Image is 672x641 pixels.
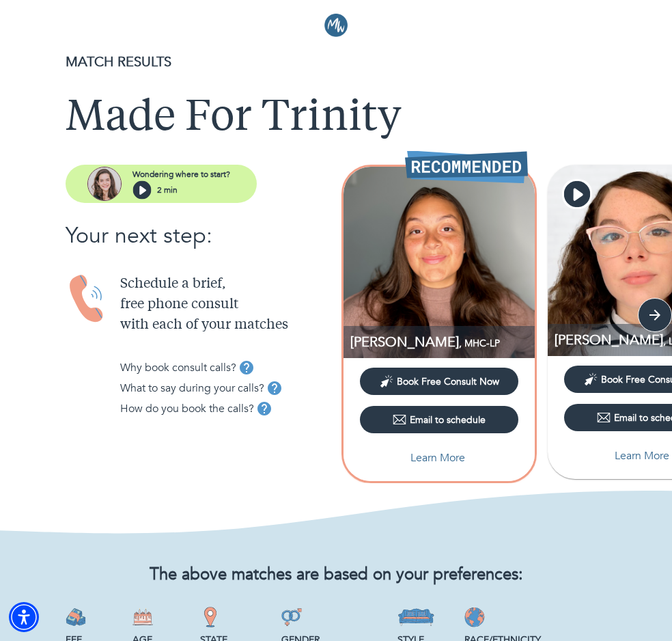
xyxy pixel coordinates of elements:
[615,448,669,464] p: Learn More
[132,607,153,627] img: Age
[132,168,230,180] p: Wondering where to start?
[200,607,221,627] img: State
[397,375,499,388] span: Book Free Consult Now
[405,150,528,183] img: Recommended Therapist
[157,184,178,196] p: 2 min
[236,357,257,378] button: tooltip
[344,167,535,358] img: Kathleen Larsen profile
[120,359,236,376] p: Why book consult calls?
[66,565,606,585] h2: The above matches are based on your preferences:
[360,368,518,395] button: Book Free Consult Now
[120,380,264,396] p: What to say during your calls?
[9,602,39,632] div: Accessibility Menu
[459,337,500,350] span: , MHC-LP
[66,94,606,144] h1: Made For Trinity
[254,398,275,419] button: tooltip
[66,219,336,252] p: Your next step:
[66,607,86,627] img: Fee
[120,400,254,417] p: How do you book the calls?
[393,413,486,426] div: Email to schedule
[66,274,109,324] img: Handset
[397,607,435,627] img: Style
[66,165,257,203] button: assistantWondering where to start?2 min
[87,167,122,201] img: assistant
[360,406,518,433] button: Email to schedule
[281,607,302,627] img: Gender
[264,378,285,398] button: tooltip
[360,444,518,472] button: Learn More
[324,14,348,37] img: Logo
[410,450,465,466] p: Learn More
[120,274,336,336] p: Schedule a brief, free phone consult with each of your matches
[464,607,485,627] img: Race/Ethnicity
[350,333,535,351] p: [PERSON_NAME]
[66,52,606,72] p: MATCH RESULTS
